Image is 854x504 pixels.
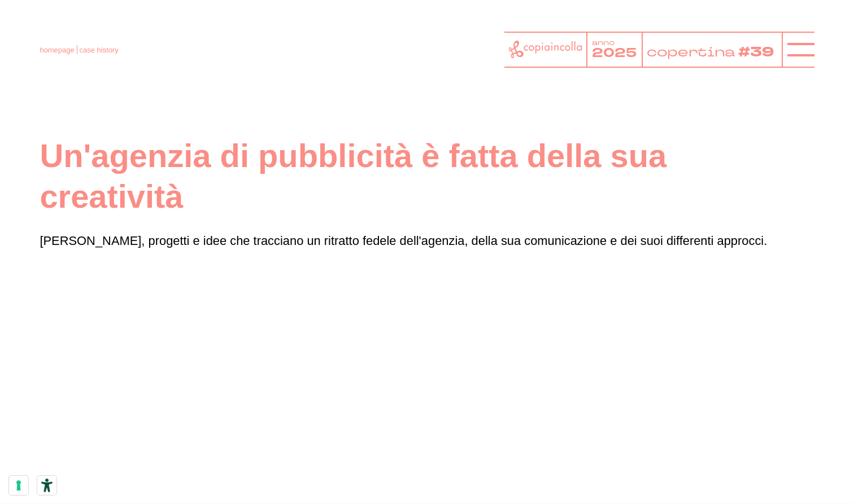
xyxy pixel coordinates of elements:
button: Strumenti di accessibilità [37,476,56,495]
p: [PERSON_NAME], progetti e idee che tracciano un ritratto fedele dell'agenzia, della sua comunicaz... [40,231,814,251]
a: homepage [40,46,74,54]
span: case history [80,46,119,54]
tspan: 2025 [592,45,637,62]
h1: Un'agenzia di pubblicità è fatta della sua creatività [40,135,814,217]
button: Le tue preferenze relative al consenso per le tecnologie di tracciamento [9,476,28,495]
tspan: #39 [740,42,777,62]
tspan: anno [592,38,615,48]
tspan: copertina [647,43,737,60]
